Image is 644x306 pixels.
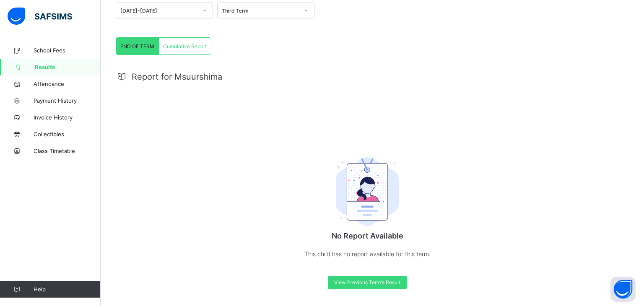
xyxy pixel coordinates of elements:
span: View Previous Term's Result [334,279,400,285]
p: No Report Available [283,231,451,240]
img: student.207b5acb3037b72b59086e8b1a17b1d0.svg [336,157,399,226]
span: Attendance [34,80,101,87]
button: Open asap [610,277,636,302]
p: This child has no report available for this term. [283,249,451,259]
span: Results [35,64,101,70]
span: Cumulative Report [163,43,207,49]
div: [DATE]-[DATE] [120,8,197,14]
span: Payment History [34,97,101,104]
span: Help [34,286,100,293]
span: Class Timetable [34,148,101,154]
span: Collectibles [34,131,101,137]
div: No Report Available [283,134,451,276]
span: END OF TERM [120,43,154,49]
span: Invoice History [34,114,101,121]
span: School Fees [34,47,101,54]
div: Third Term [222,8,299,14]
img: safsims [8,8,72,25]
span: Report for Msuurshima [132,72,222,82]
